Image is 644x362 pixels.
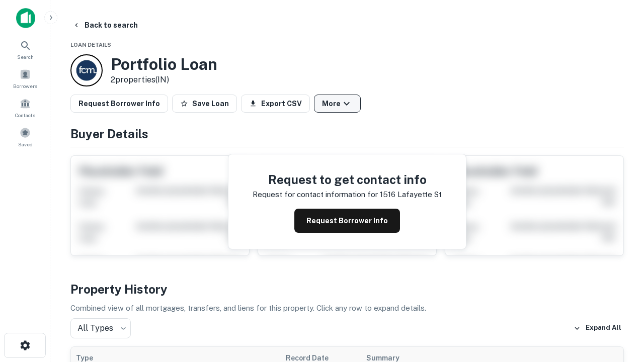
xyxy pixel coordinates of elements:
h4: Request to get contact info [253,170,442,189]
span: Borrowers [13,82,37,90]
button: Expand All [571,321,624,336]
a: Contacts [3,94,47,121]
span: Saved [18,140,33,148]
a: Borrowers [3,65,47,92]
div: All Types [70,318,131,338]
span: Contacts [15,111,35,119]
iframe: Chat Widget [594,249,644,298]
img: capitalize-icon.png [16,8,35,28]
p: 1516 lafayette st [380,189,442,201]
button: More [314,95,361,113]
span: Loan Details [70,42,111,48]
button: Back to search [68,16,142,34]
span: Search [17,53,34,61]
h4: Property History [70,280,624,298]
h3: Portfolio Loan [111,55,217,74]
p: Combined view of all mortgages, transfers, and liens for this property. Click any row to expand d... [70,302,624,314]
p: 2 properties (IN) [111,74,217,86]
a: Search [3,36,47,63]
button: Request Borrower Info [294,209,400,233]
button: Save Loan [172,95,237,113]
button: Export CSV [241,95,310,113]
a: Saved [3,123,47,150]
button: Request Borrower Info [70,95,168,113]
h4: Buyer Details [70,125,624,143]
p: Request for contact information for [253,189,378,201]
